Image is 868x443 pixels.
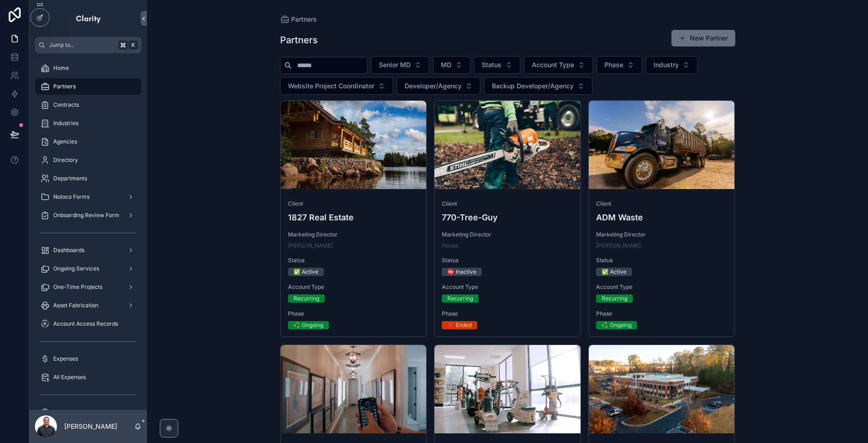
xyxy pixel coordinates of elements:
span: Noloco Forms [53,193,90,201]
div: Recurring [293,294,319,303]
span: Account Type [596,283,727,291]
span: Account Type [532,60,574,69]
a: All Expenses [35,369,141,385]
button: Select Button [474,56,520,74]
a: Directory [35,152,141,168]
div: ✅ Active [293,268,318,276]
span: Status [442,257,573,264]
button: New Partner [671,30,735,46]
h1: Partners [280,34,318,46]
span: Home [53,64,69,72]
span: Status [596,257,727,264]
button: Jump to...K [35,37,141,53]
a: Partners [35,78,141,95]
span: Account Access Records [53,320,118,328]
div: adm-Cropped.webp [589,101,735,189]
span: Industry [654,60,679,69]
div: advanced-Cropped.webp [589,345,735,433]
a: Client1827 Real EstateMarketing Director[PERSON_NAME]Status✅ ActiveAccount TypeRecurringPhase♻️ O... [280,100,427,337]
span: Client [442,200,573,207]
span: MD [441,60,451,69]
a: Ongoing Services [35,260,141,277]
a: Client770-Tree-GuyMarketing DirectorHouseStatus⛔ InactiveAccount TypeRecurringPhase❌ Ended [434,100,581,337]
span: Dashboards [53,247,85,254]
button: Select Button [646,56,698,74]
a: Agencies [35,133,141,150]
span: Onboarding Review Form [53,212,119,219]
button: Select Button [484,77,592,95]
button: Select Button [371,56,429,74]
a: Expenses [35,351,141,367]
span: Website Project Coordinator [288,81,374,91]
h4: 1827 Real Estate [288,211,419,224]
span: Account Type [442,283,573,291]
a: One-Time Projects [35,279,141,295]
span: Developer/Agency [405,81,462,91]
a: Industries [35,115,141,132]
div: ⛔ Inactive [447,268,476,276]
a: Departments [35,170,141,187]
span: Jump to... [49,41,115,49]
span: Phase [596,310,727,317]
span: Asset Fabrication [53,302,98,309]
img: App logo [75,11,101,26]
button: Select Button [280,77,393,95]
span: Agencies [53,138,77,145]
a: House [442,242,458,249]
span: Status [288,257,419,264]
h4: ADM Waste [596,211,727,224]
div: 770-Cropped.webp [434,101,581,189]
span: Marketing Director [288,231,419,238]
span: Expenses [53,355,78,362]
div: ♻️ Ongoing [602,321,631,329]
span: Phase [442,310,573,317]
div: ♻️ Ongoing [293,321,323,329]
span: Phase [604,60,623,69]
div: Aarons.webp [281,345,427,433]
a: Account Access Records [35,316,141,332]
span: Client [288,200,419,207]
a: Contracts [35,97,141,113]
span: All Expenses [53,374,86,381]
span: Directory [53,156,78,164]
button: Select Button [597,56,642,74]
button: Select Button [433,56,470,74]
a: Dashboards [35,242,141,259]
h4: 770-Tree-Guy [442,211,573,224]
div: able-Cropped.webp [434,345,581,433]
span: Account Type [288,283,419,291]
div: scrollable content [29,53,147,410]
a: Asset Fabrication [35,297,141,314]
button: Select Button [524,56,593,74]
span: K [130,41,137,49]
span: Phase [288,310,419,317]
span: Marketing Director [442,231,573,238]
a: Onboarding Review Form [35,207,141,224]
span: Industries [53,120,79,127]
span: Senior MD [379,60,411,69]
div: 1827.webp [281,101,427,189]
span: One-Time Projects [53,283,102,291]
span: Ongoing Services [53,265,99,272]
span: Status [482,60,502,69]
div: Recurring [447,294,473,303]
div: ❌ Ended [447,321,472,329]
div: ✅ Active [602,268,626,276]
a: [PERSON_NAME] [288,242,333,249]
div: Recurring [602,294,627,303]
a: [PERSON_NAME] [596,242,641,249]
span: Contracts [53,101,79,109]
button: Select Button [397,77,480,95]
span: Client [596,200,727,207]
a: Home [35,60,141,76]
span: Partners [53,83,76,90]
a: ClientADM WasteMarketing Director[PERSON_NAME]Status✅ ActiveAccount TypeRecurringPhase♻️ Ongoing [588,100,735,337]
a: Partners [280,15,317,24]
span: Marketing Director [596,231,727,238]
a: My Forms [35,404,141,420]
a: Noloco Forms [35,189,141,205]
